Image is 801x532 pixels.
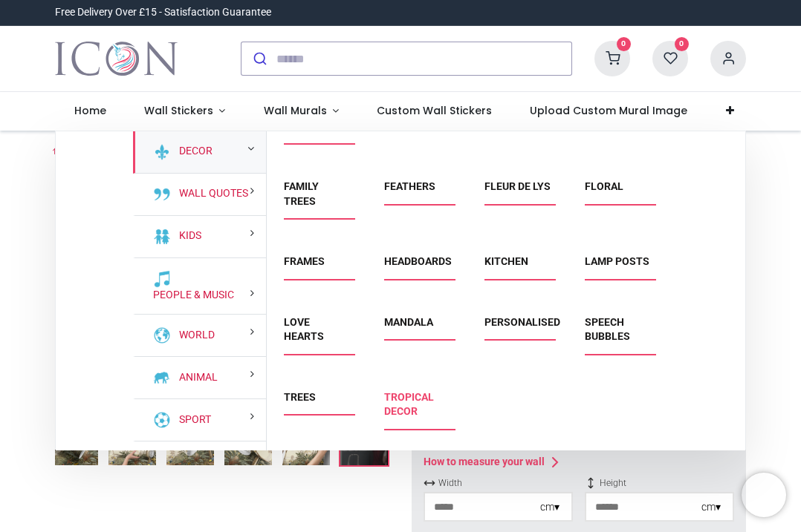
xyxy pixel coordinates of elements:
[284,91,350,145] span: Candlesticks & Chandeliers
[594,52,630,64] a: 0
[173,186,248,201] a: Wall Quotes
[377,103,492,118] span: Custom Wall Stickers
[652,52,688,64] a: 0
[742,473,786,517] iframe: Brevo live chat
[153,326,171,344] img: World
[173,328,215,343] a: World
[384,180,435,192] a: Feathers
[701,500,721,515] div: cm ▾
[264,103,327,118] span: Wall Murals
[384,315,450,340] span: Mandala
[424,477,573,490] span: Width
[384,316,433,328] a: Mandala
[585,255,649,267] a: Lamp Posts
[153,369,171,387] img: Animal
[484,254,551,279] span: Kitchen
[284,254,350,279] span: Frames
[585,180,623,192] a: Floral
[284,255,325,267] a: Frames
[284,315,350,355] span: Love Hearts
[284,316,324,343] a: Love Hearts
[173,144,213,159] a: Decor
[173,370,218,385] a: Animal
[244,92,358,131] a: Wall Murals
[384,255,452,267] a: Headboards
[241,42,276,75] button: Submit
[384,390,450,430] span: Tropical Decor
[585,254,651,279] span: Lamp Posts
[384,254,450,279] span: Headboards
[284,391,316,403] a: Trees
[585,315,651,355] span: Speech Bubbles
[384,391,434,418] a: Tropical Decor
[384,180,450,204] span: Feathers
[55,38,178,79] a: Logo of Icon Wall Stickers
[424,455,545,470] div: How to measure your wall
[144,103,213,118] span: Wall Stickers
[484,316,560,328] a: Personalised
[484,255,528,267] a: Kitchen
[675,37,689,51] sup: 0
[147,288,234,303] a: People & Music
[125,92,244,131] a: Wall Stickers
[74,103,106,118] span: Home
[284,180,319,207] a: Family Trees
[540,500,560,515] div: cm ▾
[55,5,271,20] div: Free Delivery Over £15 - Satisfaction Guarantee
[484,180,551,192] a: Fleur de Lys
[153,143,171,161] img: Decor
[530,103,687,118] span: Upload Custom Mural Image
[55,38,178,79] img: Icon Wall Stickers
[153,411,171,429] img: Sport
[617,37,631,51] sup: 0
[484,180,551,204] span: Fleur de Lys
[173,229,201,243] a: Kids
[173,413,211,427] a: Sport
[284,390,350,415] span: Trees
[484,315,551,340] span: Personalised
[153,185,171,203] img: Wall Quotes
[585,316,630,343] a: Speech Bubbles
[585,180,651,204] span: Floral
[585,477,734,490] span: Height
[434,5,746,20] iframe: Customer reviews powered by Trustpilot
[153,270,171,288] img: People & Music
[284,180,350,219] span: Family Trees
[153,228,171,246] img: Kids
